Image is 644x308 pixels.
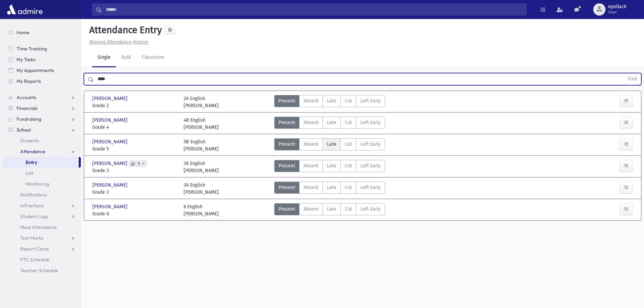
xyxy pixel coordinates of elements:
[360,119,381,126] span: Left Early
[17,67,54,73] span: My Appointments
[116,48,136,67] a: Bulk
[184,160,219,174] div: 3A English [PERSON_NAME]
[92,182,129,189] span: [PERSON_NAME]
[20,148,45,155] span: Attendance
[5,3,44,16] img: AdmirePro
[102,3,526,16] input: Search
[3,200,81,211] a: Infractions
[3,146,81,157] a: Attendance
[3,157,79,168] a: Entry
[279,184,295,191] span: Present
[20,267,58,274] span: Teacher Schedule
[92,203,129,210] span: [PERSON_NAME]
[345,162,352,169] span: Cut
[360,206,381,213] span: Left Early
[26,159,37,165] span: Entry
[136,48,170,67] a: Classroom
[20,138,39,144] span: Students
[20,203,44,209] span: Infractions
[608,9,626,15] span: User
[304,184,318,191] span: Absent
[345,184,352,191] span: Cut
[3,189,81,200] a: Notifications
[87,24,162,36] h5: Attendance Entry
[279,141,295,148] span: Present
[327,206,336,213] span: Late
[3,243,81,254] a: Report Cards
[279,206,295,213] span: Present
[327,141,336,148] span: Late
[184,203,219,217] div: 6 English [PERSON_NAME]
[274,203,385,217] div: AttTypes
[3,222,81,233] a: Meal Attendance
[327,97,336,104] span: Late
[3,124,81,135] a: School
[92,138,129,145] span: [PERSON_NAME]
[17,78,41,84] span: My Reports
[3,233,81,243] a: Test Marks
[274,160,385,174] div: AttTypes
[274,117,385,131] div: AttTypes
[20,235,43,241] span: Test Marks
[274,138,385,152] div: AttTypes
[3,168,81,179] a: List
[87,39,148,45] a: Missing Attendance History
[20,224,57,230] span: Meal Attendance
[20,192,47,198] span: Notifications
[92,145,177,152] span: Grade 5
[304,206,318,213] span: Absent
[3,43,81,54] a: Time Tracking
[304,141,318,148] span: Absent
[3,211,81,222] a: Student Logs
[327,119,336,126] span: Late
[327,162,336,169] span: Late
[17,127,31,133] span: School
[20,246,49,252] span: Report Cards
[20,257,49,263] span: PTC Schedule
[92,167,177,174] span: Grade 3
[17,116,41,122] span: Fundraising
[3,114,81,124] a: Fundraising
[304,119,318,126] span: Absent
[89,39,148,45] u: Missing Attendance History
[92,117,129,124] span: [PERSON_NAME]
[17,94,36,100] span: Accounts
[26,170,33,176] span: List
[345,97,352,104] span: Cut
[92,48,116,67] a: Single
[92,102,177,109] span: Grade 2
[20,213,48,219] span: Student Logs
[17,105,38,111] span: Financials
[92,124,177,131] span: Grade 4
[184,138,219,152] div: 5B English [PERSON_NAME]
[137,162,141,166] span: 1
[279,162,295,169] span: Present
[3,92,81,103] a: Accounts
[184,117,219,131] div: 4B English [PERSON_NAME]
[92,210,177,217] span: Grade 6
[279,119,295,126] span: Present
[274,182,385,196] div: AttTypes
[279,97,295,104] span: Present
[17,46,47,52] span: Time Tracking
[304,162,318,169] span: Absent
[17,56,35,63] span: My Tasks
[184,95,219,109] div: 2A English [PERSON_NAME]
[3,103,81,114] a: Financials
[360,97,381,104] span: Left Early
[17,29,29,35] span: Home
[274,95,385,109] div: AttTypes
[26,181,49,187] span: Monitoring
[360,184,381,191] span: Left Early
[3,65,81,76] a: My Appointments
[3,179,81,189] a: Monitoring
[624,73,641,85] button: Find
[3,265,81,276] a: Teacher Schedule
[345,141,352,148] span: Cut
[92,160,129,167] span: [PERSON_NAME]
[360,141,381,148] span: Left Early
[92,95,129,102] span: [PERSON_NAME]
[3,135,81,146] a: Students
[608,4,626,9] span: epollack
[304,97,318,104] span: Absent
